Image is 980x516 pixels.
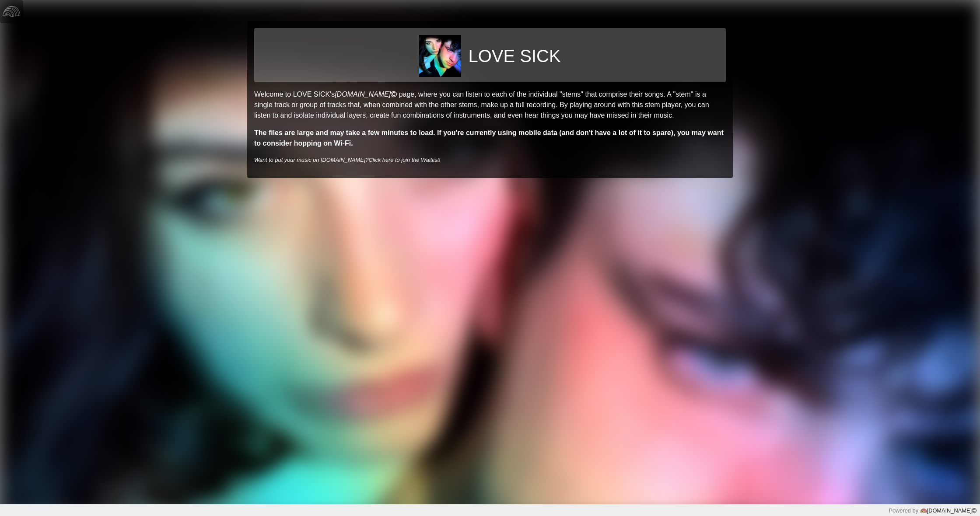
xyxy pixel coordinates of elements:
img: f48080e0e0d03400a5362445fc8a1da2f26fd2dfbe5d272e1562fd72a88ffa3d.jpg [419,35,461,77]
strong: The files are large and may take a few minutes to load. If you're currently using mobile data (an... [254,129,724,147]
p: Welcome to LOVE SICK's page, where you can listen to each of the individual "stems" that comprise... [254,89,726,121]
div: Powered by [889,506,976,515]
img: logo-color-e1b8fa5219d03fcd66317c3d3cfaab08a3c62fe3c3b9b34d55d8365b78b1766b.png [920,507,927,514]
i: Want to put your music on [DOMAIN_NAME]? [254,157,441,163]
a: [DOMAIN_NAME] [918,507,976,514]
img: logo-white-4c48a5e4bebecaebe01ca5a9d34031cfd3d4ef9ae749242e8c4bf12ef99f53e8.png [3,3,20,20]
h1: LOVE SICK [468,45,560,66]
a: [DOMAIN_NAME] [335,91,399,98]
a: Click here to join the Waitlist! [368,157,440,163]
